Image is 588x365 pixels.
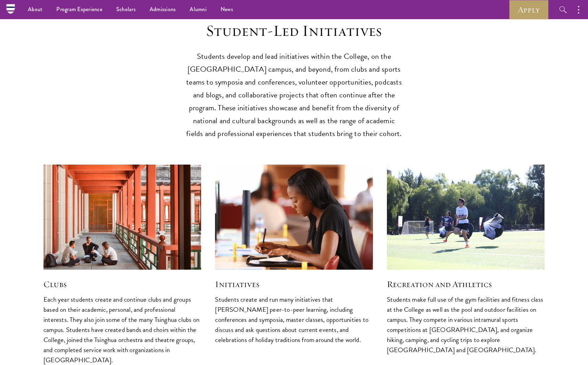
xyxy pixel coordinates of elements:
[387,278,545,290] h5: Recreation and Athletics
[43,294,201,365] p: Each year students create and continue clubs and groups based on their academic, personal, and pr...
[186,21,402,41] h3: Student-Led Initiatives
[186,50,402,140] p: Students develop and lead initiatives within the College, on the [GEOGRAPHIC_DATA] campus, and be...
[215,294,373,345] p: Students create and run many initiatives that [PERSON_NAME] peer-to-peer learning, including conf...
[387,294,545,355] p: Students make full use of the gym facilities and fitness class at the College as well as the pool...
[43,278,201,290] h5: Clubs
[215,278,373,290] h5: Initiatives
